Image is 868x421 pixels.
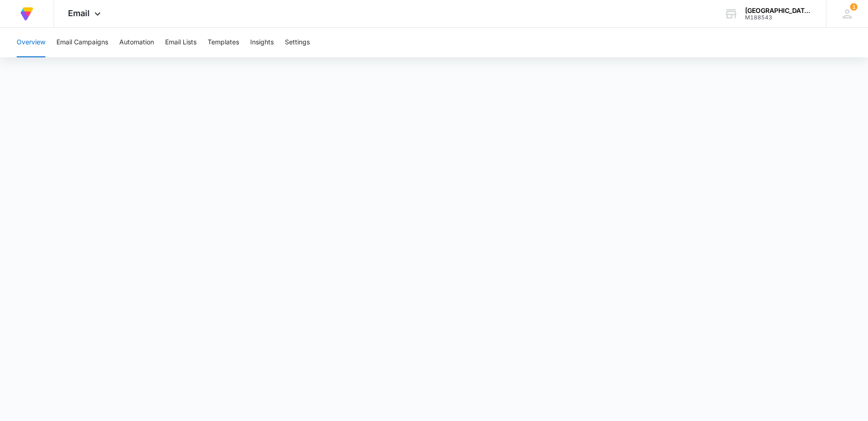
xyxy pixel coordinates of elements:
span: 1 [850,3,857,11]
span: Email [68,8,90,18]
button: Email Lists [165,28,197,57]
button: Email Campaigns [56,28,108,57]
button: Templates [208,28,239,57]
div: account id [745,14,813,21]
button: Settings [285,28,310,57]
button: Automation [119,28,154,57]
button: Insights [250,28,274,57]
button: Overview [17,28,45,57]
div: notifications count [850,3,857,11]
div: account name [745,7,813,14]
img: Volusion [18,6,35,22]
